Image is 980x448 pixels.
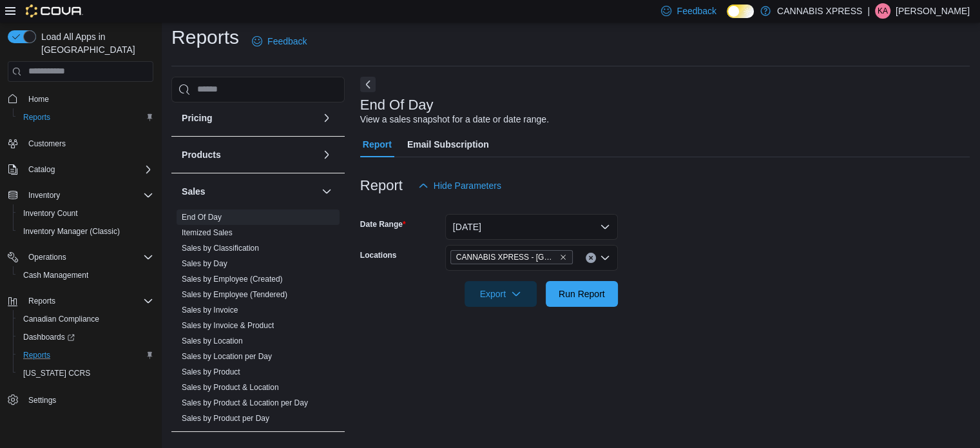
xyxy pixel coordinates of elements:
[36,30,153,56] span: Load All Apps in [GEOGRAPHIC_DATA]
[23,208,78,219] span: Inventory Count
[182,185,316,198] button: Sales
[413,173,506,199] button: Hide Parameters
[18,365,95,381] a: [US_STATE] CCRS
[182,336,243,346] a: Sales by Location
[182,244,259,253] a: Sales by Classification
[182,228,233,238] span: Itemized Sales
[450,250,573,264] span: CANNABIS XPRESS - North Gower (Church Street)
[896,3,970,19] p: [PERSON_NAME]
[182,351,272,362] span: Sales by Location per Day
[319,147,334,162] button: Products
[182,383,279,392] a: Sales by Product & Location
[445,214,618,240] button: [DATE]
[434,179,501,192] span: Hide Parameters
[360,178,403,193] h3: Report
[13,346,159,364] button: Reports
[18,329,80,345] a: Dashboards
[28,164,55,175] span: Catalog
[13,204,159,222] button: Inventory Count
[182,258,227,269] span: Sales by Day
[23,332,75,342] span: Dashboards
[23,112,50,122] span: Reports
[360,113,549,126] div: View a sales snapshot for a date or date range.
[182,290,287,299] a: Sales by Employee (Tendered)
[23,393,61,408] a: Settings
[878,3,888,19] span: KA
[171,24,239,50] h1: Reports
[182,148,316,161] button: Products
[23,368,90,378] span: [US_STATE] CCRS
[18,268,153,283] span: Cash Management
[182,243,259,253] span: Sales by Classification
[456,251,557,264] span: CANNABIS XPRESS - [GEOGRAPHIC_DATA][PERSON_NAME] ([GEOGRAPHIC_DATA])
[182,289,287,300] span: Sales by Employee (Tendered)
[23,162,153,177] span: Catalog
[18,110,153,125] span: Reports
[26,5,83,17] img: Cova
[18,224,125,239] a: Inventory Manager (Classic)
[182,367,240,376] a: Sales by Product
[28,395,56,405] span: Settings
[23,249,153,265] span: Operations
[360,250,397,260] label: Locations
[360,77,376,92] button: Next
[182,413,269,424] span: Sales by Product per Day
[18,329,153,345] span: Dashboards
[13,222,159,240] button: Inventory Manager (Classic)
[182,320,274,331] span: Sales by Invoice & Product
[23,270,88,280] span: Cash Management
[182,112,212,124] h3: Pricing
[18,347,153,363] span: Reports
[559,287,605,300] span: Run Report
[23,162,60,177] button: Catalog
[727,5,754,18] input: Dark Mode
[182,212,222,222] span: End Of Day
[13,364,159,382] button: [US_STATE] CCRS
[13,108,159,126] button: Reports
[18,110,55,125] a: Reports
[23,249,72,265] button: Operations
[18,206,153,221] span: Inventory Count
[3,134,159,153] button: Customers
[182,259,227,268] a: Sales by Day
[600,253,610,263] button: Open list of options
[13,266,159,284] button: Cash Management
[360,219,406,229] label: Date Range
[182,148,221,161] h3: Products
[18,311,153,327] span: Canadian Compliance
[182,414,269,423] a: Sales by Product per Day
[23,136,71,151] a: Customers
[23,226,120,237] span: Inventory Manager (Classic)
[18,224,153,239] span: Inventory Manager (Classic)
[319,110,334,126] button: Pricing
[182,274,283,284] span: Sales by Employee (Created)
[18,347,55,363] a: Reports
[182,398,308,407] a: Sales by Product & Location per Day
[13,328,159,346] a: Dashboards
[23,91,153,107] span: Home
[8,84,153,443] nav: Complex example
[182,228,233,237] a: Itemized Sales
[3,248,159,266] button: Operations
[13,310,159,328] button: Canadian Compliance
[247,28,312,54] a: Feedback
[546,281,618,307] button: Run Report
[182,306,238,315] a: Sales by Invoice
[23,188,65,203] button: Inventory
[777,3,862,19] p: CANNABIS XPRESS
[3,90,159,108] button: Home
[267,35,307,48] span: Feedback
[727,18,727,19] span: Dark Mode
[559,253,567,261] button: Remove CANNABIS XPRESS - North Gower (Church Street) from selection in this group
[23,135,153,151] span: Customers
[360,97,434,113] h3: End Of Day
[28,139,66,149] span: Customers
[23,314,99,324] span: Canadian Compliance
[867,3,870,19] p: |
[28,190,60,200] span: Inventory
[28,296,55,306] span: Reports
[319,184,334,199] button: Sales
[182,321,274,330] a: Sales by Invoice & Product
[465,281,537,307] button: Export
[182,213,222,222] a: End Of Day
